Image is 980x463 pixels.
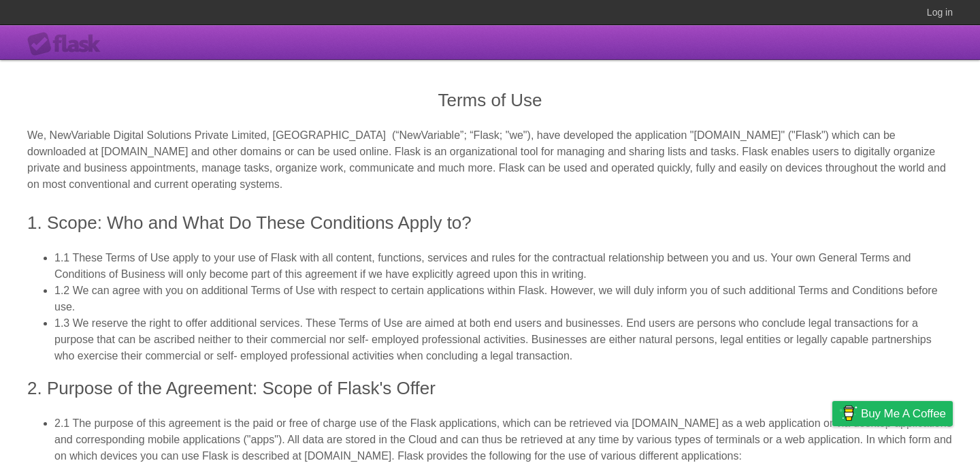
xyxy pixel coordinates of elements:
h3: 2. Purpose of the Agreement: Scope of Flask's Offer [27,375,953,402]
span: We, NewVariable Digital Solutions Private Limited, [GEOGRAPHIC_DATA] (“NewVariable”; “Flask; "we"... [27,129,946,190]
h3: Terms of Use [27,87,953,114]
div: Flask [27,32,109,57]
span: Buy me a coffee [861,402,946,426]
span: 1.1 These Terms of Use apply to your use of Flask with all content, functions, services and rules... [54,252,911,280]
h3: 1. Scope: Who and What Do These Conditions Apply to? [27,210,953,236]
span: 1.2 We can agree with you on additional Terms of Use with respect to certain applications within ... [54,285,938,313]
span: 1.3 We reserve the right to offer additional services. These Terms of Use are aimed at both end u... [54,317,932,362]
span: 2.1 The purpose of this agreement is the paid or free of charge use of the Flask applications, wh... [54,417,952,462]
img: Buy me a coffee [839,402,857,425]
a: Buy me a coffee [832,401,953,426]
